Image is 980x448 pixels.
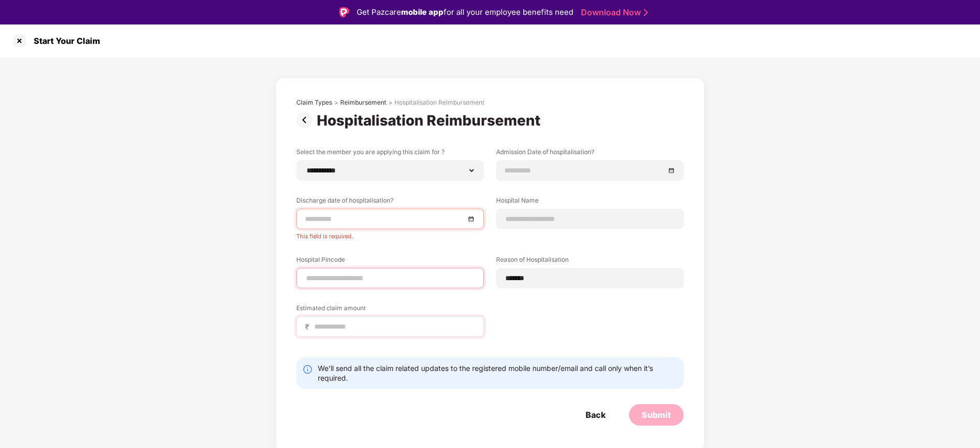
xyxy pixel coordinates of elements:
div: Claim Types [296,98,332,107]
label: Hospital Pincode [296,255,484,268]
span: ₹ [305,322,313,332]
label: Admission Date of hospitalisation? [496,147,684,160]
label: Reason of Hospitalisation [496,255,684,268]
a: Download Now [581,7,645,18]
div: We’ll send all the claim related updates to the registered mobile number/email and call only when... [318,363,678,383]
div: > [334,98,338,107]
div: Hospitalisation Reimbursement [317,112,545,129]
div: Hospitalisation Reimbursement [394,98,484,107]
label: Select the member you are applying this claim for ? [296,147,484,160]
img: Logo [339,7,349,17]
img: svg+xml;base64,PHN2ZyBpZD0iUHJldi0zMngzMiIgeG1sbnM9Imh0dHA6Ly93d3cudzMub3JnLzIwMDAvc3ZnIiB3aWR0aD... [296,112,317,128]
label: Discharge date of hospitalisation? [296,196,484,209]
div: Get Pazcare for all your employee benefits need [357,6,573,18]
img: Stroke [644,7,648,18]
img: svg+xml;base64,PHN2ZyBpZD0iSW5mby0yMHgyMCIgeG1sbnM9Imh0dHA6Ly93d3cudzMub3JnLzIwMDAvc3ZnIiB3aWR0aD... [302,364,313,375]
strong: mobile app [401,7,444,17]
div: Back [586,409,605,420]
label: Estimated claim amount [296,304,484,316]
label: Hospital Name [496,196,684,209]
div: Submit [642,409,671,420]
div: Start Your Claim [28,36,100,46]
div: > [388,98,392,107]
div: Reimbursement [340,98,386,107]
div: This field is required. [296,229,484,240]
